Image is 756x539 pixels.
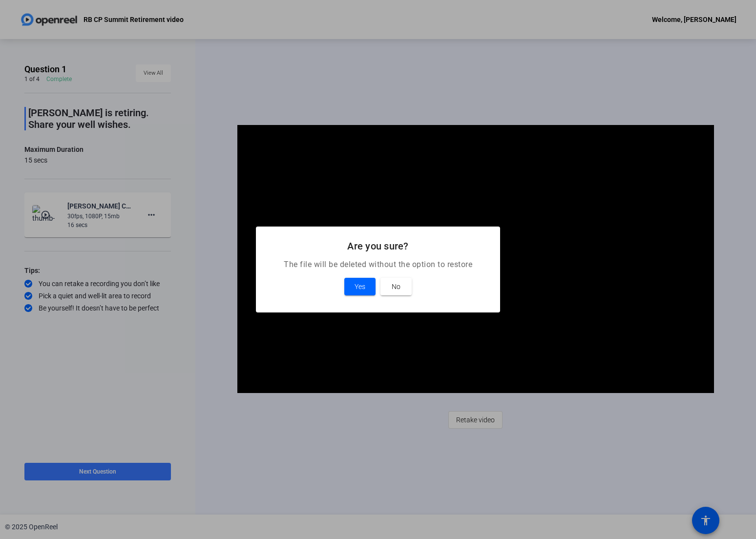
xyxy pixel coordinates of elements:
[344,278,376,295] button: Yes
[392,281,400,292] span: No
[268,238,488,254] h2: Are you sure?
[268,259,488,270] p: The file will be deleted without the option to restore
[380,278,412,295] button: No
[355,281,365,292] span: Yes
